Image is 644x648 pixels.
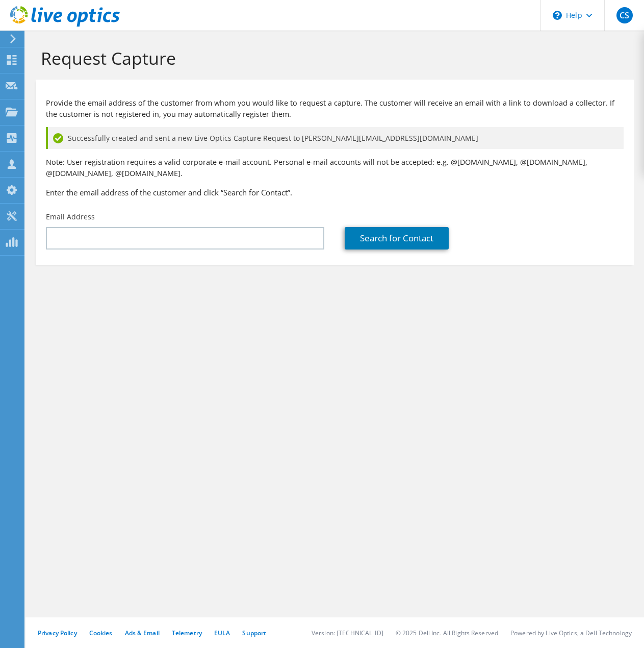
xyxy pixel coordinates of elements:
a: Support [242,629,266,637]
svg: \n [553,11,562,20]
label: Email Address [46,212,95,222]
span: CS [616,7,633,23]
a: EULA [214,629,230,637]
a: Privacy Policy [38,629,77,637]
a: Telemetry [172,629,202,637]
li: Version: [TECHNICAL_ID] [312,629,383,637]
span: Successfully created and sent a new Live Optics Capture Request to [PERSON_NAME][EMAIL_ADDRESS][D... [68,133,478,144]
p: Note: User registration requires a valid corporate e-mail account. Personal e-mail accounts will ... [46,157,624,179]
li: Powered by Live Optics, a Dell Technology [510,629,632,637]
h3: Enter the email address of the customer and click “Search for Contact”. [46,187,624,198]
a: Search for Contact [345,227,449,250]
a: Ads & Email [125,629,160,637]
h1: Request Capture [41,47,624,69]
li: © 2025 Dell Inc. All Rights Reserved [396,629,498,637]
a: Cookies [89,629,113,637]
p: Provide the email address of the customer from whom you would like to request a capture. The cust... [46,97,624,120]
